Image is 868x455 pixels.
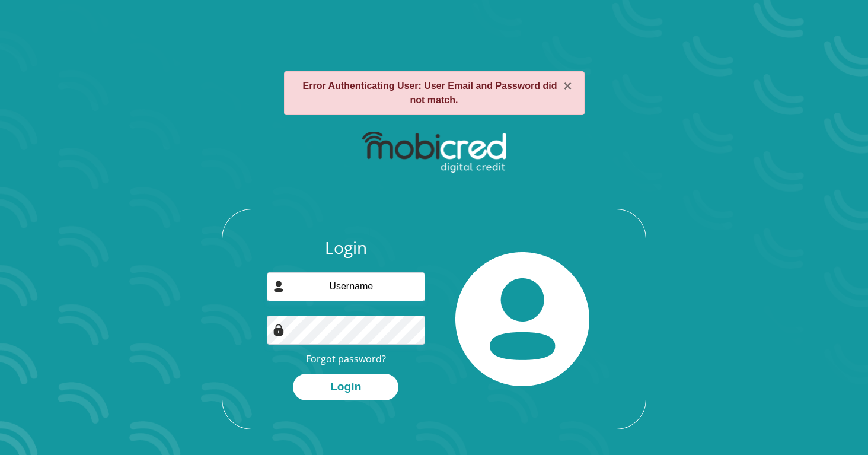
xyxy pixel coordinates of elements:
img: mobicred logo [362,132,505,173]
input: Username [267,272,426,301]
button: Login [293,374,398,400]
strong: Error Authenticating User: User Email and Password did not match. [303,81,557,105]
h3: Login [267,238,426,258]
button: × [563,79,572,93]
img: user-icon image [273,281,285,292]
img: Image [273,324,285,336]
a: Forgot password? [306,352,386,365]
